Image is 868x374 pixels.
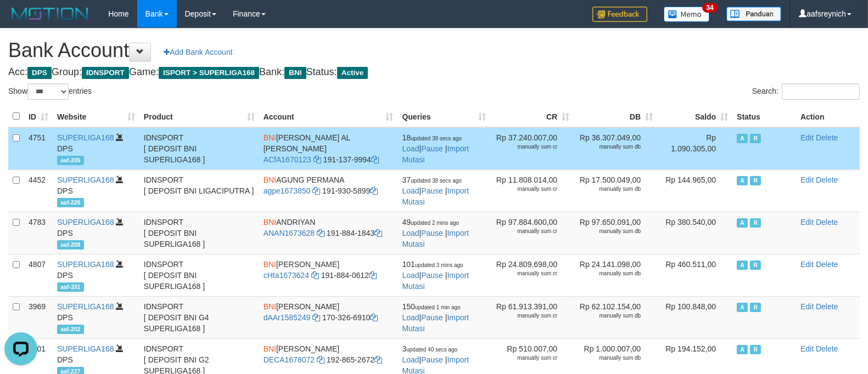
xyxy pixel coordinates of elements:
span: Active [737,260,748,270]
td: 4807 [24,254,53,296]
span: BNI [264,218,276,226]
td: [PERSON_NAME] 170-326-6910 [259,296,398,338]
a: Add Bank Account [156,43,239,61]
a: Pause [421,229,443,237]
span: BNI [264,260,276,269]
a: Edit [800,175,814,184]
a: Load [402,144,419,153]
span: 3 [402,344,457,353]
span: Active [737,176,748,185]
a: Copy 1911379994 to clipboard [371,155,379,164]
a: SUPERLIGA168 [57,302,114,311]
td: DPS [53,127,139,170]
a: Copy agpe1673850 to clipboard [312,186,320,195]
td: Rp 61.913.391,00 [490,296,574,338]
label: Show entries [8,83,92,100]
select: Showentries [27,83,69,100]
span: | | [402,260,469,291]
span: 37 [402,175,461,184]
td: AGUNG PERMANA 191-930-5899 [259,169,398,212]
span: updated 3 mins ago [415,262,463,268]
td: Rp 144.965,00 [657,169,732,212]
td: Rp 97.650.091,00 [574,212,657,254]
a: Copy ACfA1670123 to clipboard [313,155,321,164]
span: Running [750,134,761,143]
a: SUPERLIGA168 [57,218,114,226]
a: Delete [816,260,838,269]
a: SUPERLIGA168 [57,133,114,142]
img: panduan.png [726,7,781,21]
span: Active [737,303,748,312]
td: IDNSPORT [ DEPOSIT BNI SUPERLIGA168 ] [139,254,259,296]
a: Copy 1918841843 to clipboard [374,229,382,237]
a: Edit [800,260,814,269]
td: 4783 [24,212,53,254]
span: aaf-226 [57,198,84,207]
span: Running [750,176,761,185]
th: Status [732,106,796,127]
span: BNI [264,344,276,353]
a: DECA1678072 [264,355,315,364]
a: Load [402,271,419,280]
th: Queries: activate to sort column ascending [397,106,490,127]
a: Edit [800,218,814,226]
td: Rp 1.090.305,00 [657,127,732,170]
a: Edit [800,133,814,142]
span: 34 [702,3,717,13]
a: Copy cHta1673624 to clipboard [311,271,319,280]
a: Copy DECA1678072 to clipboard [317,355,324,364]
a: Load [402,186,419,195]
td: Rp 97.884.600,00 [490,212,574,254]
td: Rp 11.808.014,00 [490,169,574,212]
span: Running [750,345,761,354]
div: manually sum db [578,354,641,362]
img: Button%20Memo.svg [664,7,710,22]
h1: Bank Account [8,39,860,61]
a: Pause [421,355,443,364]
img: MOTION_logo.png [8,5,92,22]
a: Delete [816,175,838,184]
span: aaf-208 [57,240,84,250]
a: Import Mutasi [402,229,469,248]
td: Rp 62.102.154,00 [574,296,657,338]
span: updated 40 secs ago [406,347,457,353]
h4: Acc: Group: Game: Bank: Status: [8,67,860,78]
span: DPS [27,67,52,79]
span: BNI [264,302,276,311]
div: manually sum cr [495,228,557,235]
div: manually sum cr [495,312,557,320]
td: DPS [53,296,139,338]
a: Import Mutasi [402,313,469,333]
span: updated 38 secs ago [411,135,462,141]
td: IDNSPORT [ DEPOSIT BNI SUPERLIGA168 ] [139,127,259,170]
span: Active [737,345,748,354]
span: | | [402,302,469,333]
td: DPS [53,254,139,296]
img: Feedback.jpg [592,7,647,22]
td: Rp 24.809.698,00 [490,254,574,296]
td: IDNSPORT [ DEPOSIT BNI LIGACIPUTRA ] [139,169,259,212]
td: Rp 24.141.098,00 [574,254,657,296]
td: Rp 460.511,00 [657,254,732,296]
td: DPS [53,169,139,212]
td: IDNSPORT [ DEPOSIT BNI SUPERLIGA168 ] [139,212,259,254]
div: manually sum cr [495,143,557,151]
span: aaf-331 [57,282,84,292]
a: Copy dAAr1585249 to clipboard [312,313,320,322]
a: Load [402,313,419,322]
span: 150 [402,302,460,311]
a: ACfA1670123 [264,155,311,164]
a: ANAN1673628 [264,229,315,237]
td: 3969 [24,296,53,338]
td: IDNSPORT [ DEPOSIT BNI G4 SUPERLIGA168 ] [139,296,259,338]
td: Rp 100.848,00 [657,296,732,338]
td: [PERSON_NAME] 191-884-0612 [259,254,398,296]
a: Delete [816,218,838,226]
span: | | [402,133,469,164]
a: Copy 1918840612 to clipboard [369,271,377,280]
th: Account: activate to sort column ascending [259,106,398,127]
th: CR: activate to sort column ascending [490,106,574,127]
span: Running [750,260,761,270]
a: Delete [816,302,838,311]
td: [PERSON_NAME] AL [PERSON_NAME] 191-137-9994 [259,127,398,170]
